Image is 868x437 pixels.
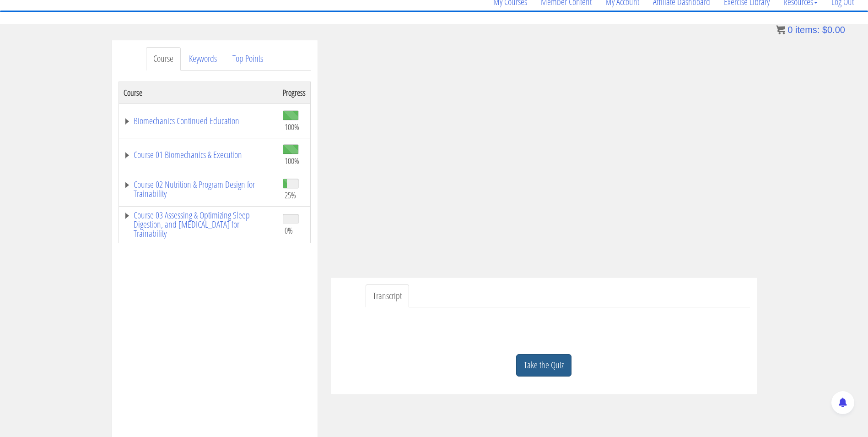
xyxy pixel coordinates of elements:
[822,25,845,35] bdi: 0.00
[119,82,278,104] th: Course
[795,25,819,35] span: items:
[182,47,224,71] a: Keywords
[776,25,845,35] a: 0 items: $0.00
[285,225,293,235] span: 0%
[225,47,270,71] a: Top Points
[285,156,299,166] span: 100%
[822,25,827,35] span: $
[776,25,785,34] img: icon11.png
[516,354,571,377] a: Take the Quiz
[366,284,409,308] a: Transcript
[124,180,274,198] a: Course 02 Nutrition & Program Design for Trainability
[278,82,311,104] th: Progress
[787,25,793,35] span: 0
[124,211,274,238] a: Course 03 Assessing & Optimizing Sleep Digestion, and [MEDICAL_DATA] for Trainability
[146,47,181,71] a: Course
[124,150,274,159] a: Course 01 Biomechanics & Execution
[124,116,274,126] a: Biomechanics Continued Education
[285,122,299,132] span: 100%
[285,190,296,200] span: 25%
